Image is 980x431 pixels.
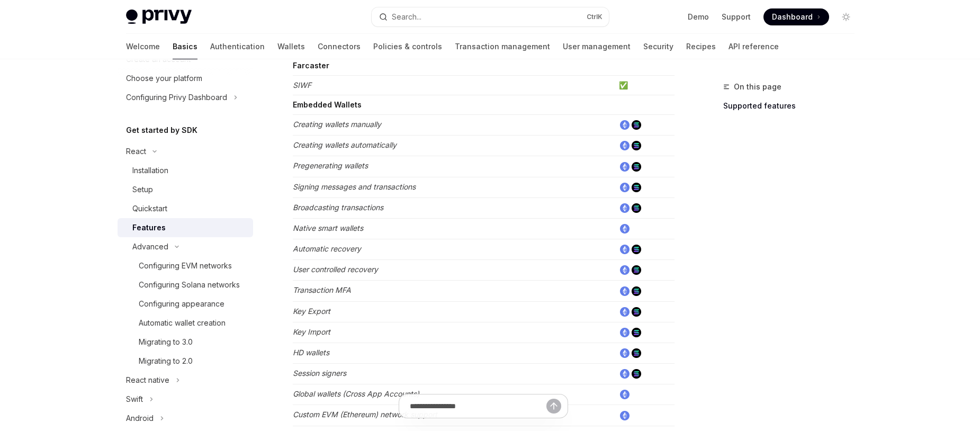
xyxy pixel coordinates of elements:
[118,294,253,313] a: Configuring appearance
[686,34,716,59] a: Recipes
[139,317,226,329] div: Automatic wallet creation
[293,223,363,232] em: Native smart wallets
[118,218,253,237] a: Features
[126,91,227,104] div: Configuring Privy Dashboard
[139,279,240,291] div: Configuring Solana networks
[729,34,779,59] a: API reference
[455,34,550,59] a: Transaction management
[293,61,329,70] strong: Farcaster
[587,13,603,21] span: Ctrl K
[293,307,330,316] em: Key Export
[620,120,630,130] img: ethereum.png
[126,393,143,406] div: Swift
[620,245,630,254] img: ethereum.png
[632,141,641,150] img: solana.png
[126,374,169,387] div: React native
[372,7,609,26] button: Search...CtrlK
[632,369,641,379] img: solana.png
[293,369,346,378] em: Session signers
[838,8,855,25] button: Toggle dark mode
[632,245,641,254] img: solana.png
[632,162,641,172] img: solana.png
[620,348,630,358] img: ethereum.png
[632,348,641,358] img: solana.png
[620,183,630,192] img: ethereum.png
[139,259,232,272] div: Configuring EVM networks
[620,307,630,317] img: ethereum.png
[632,307,641,317] img: solana.png
[139,355,193,367] div: Migrating to 2.0
[620,224,630,234] img: ethereum.png
[118,313,253,333] a: Automatic wallet creation
[118,333,253,352] a: Migrating to 3.0
[722,12,751,22] a: Support
[132,164,168,177] div: Installation
[118,180,253,199] a: Setup
[126,145,146,158] div: React
[772,12,813,22] span: Dashboard
[293,161,368,170] em: Pregenerating wallets
[632,203,641,213] img: solana.png
[132,183,153,196] div: Setup
[373,34,442,59] a: Policies & controls
[118,275,253,294] a: Configuring Solana networks
[620,286,630,296] img: ethereum.png
[620,265,630,275] img: ethereum.png
[293,348,329,357] em: HD wallets
[293,182,416,191] em: Signing messages and transactions
[139,298,224,310] div: Configuring appearance
[620,369,630,379] img: ethereum.png
[620,203,630,213] img: ethereum.png
[293,80,311,89] em: SIWF
[632,265,641,275] img: solana.png
[318,34,361,59] a: Connectors
[277,34,305,59] a: Wallets
[118,256,253,275] a: Configuring EVM networks
[688,12,709,22] a: Demo
[126,34,160,59] a: Welcome
[723,97,863,114] a: Supported features
[546,399,561,414] button: Send message
[734,80,781,93] span: On this page
[620,141,630,150] img: ethereum.png
[126,10,192,24] img: light logo
[392,11,421,23] div: Search...
[293,265,378,274] em: User controlled recovery
[173,34,197,59] a: Basics
[563,34,631,59] a: User management
[210,34,265,59] a: Authentication
[118,199,253,218] a: Quickstart
[293,100,362,109] strong: Embedded Wallets
[118,161,253,180] a: Installation
[139,336,193,348] div: Migrating to 3.0
[620,328,630,337] img: ethereum.png
[632,286,641,296] img: solana.png
[615,76,675,95] td: ✅
[126,124,197,137] h5: Get started by SDK
[763,8,829,25] a: Dashboard
[293,327,330,336] em: Key Import
[632,120,641,130] img: solana.png
[118,69,253,88] a: Choose your platform
[293,120,381,129] em: Creating wallets manually
[293,389,419,398] em: Global wallets (Cross App Accounts)
[126,412,154,425] div: Android
[293,203,383,212] em: Broadcasting transactions
[620,162,630,172] img: ethereum.png
[632,328,641,337] img: solana.png
[132,221,166,234] div: Features
[643,34,673,59] a: Security
[632,183,641,192] img: solana.png
[293,285,351,294] em: Transaction MFA
[132,202,167,215] div: Quickstart
[293,244,361,253] em: Automatic recovery
[118,352,253,371] a: Migrating to 2.0
[293,140,397,149] em: Creating wallets automatically
[620,390,630,399] img: ethereum.png
[132,240,168,253] div: Advanced
[126,72,202,85] div: Choose your platform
